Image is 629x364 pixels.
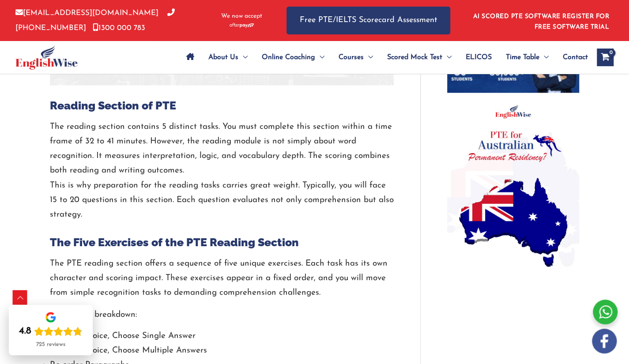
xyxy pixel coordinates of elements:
[506,42,539,73] span: Time Table
[15,9,175,31] a: [PHONE_NUMBER]
[442,42,452,73] span: Menu Toggle
[36,341,65,348] div: 725 reviews
[473,13,610,30] a: AI SCORED PTE SOFTWARE REGISTER FOR FREE SOFTWARE TRIAL
[50,343,394,357] li: Multiple-choice, Choose Multiple Answers
[387,42,442,73] span: Scored Mock Test
[315,42,324,73] span: Menu Toggle
[286,7,450,34] a: Free PTE/IELTS Scorecard Assessment
[50,98,394,113] h2: Reading Section of PTE
[93,24,145,32] a: 1300 000 783
[380,42,459,73] a: Scored Mock TestMenu Toggle
[563,42,588,73] span: Contact
[15,45,78,70] img: cropped-ew-logo
[15,9,158,17] a: [EMAIL_ADDRESS][DOMAIN_NAME]
[339,42,364,73] span: Courses
[466,42,492,73] span: ELICOS
[221,12,262,21] span: We now accept
[556,42,588,73] a: Contact
[364,42,373,73] span: Menu Toggle
[50,236,299,249] b: The Five Exercises of the PTE Reading Section
[230,23,254,28] img: Afterpay-Logo
[208,42,238,73] span: About Us
[201,42,255,73] a: About UsMenu Toggle
[50,328,394,343] li: Multiple-choice, Choose Single Answer
[255,42,331,73] a: Online CoachingMenu Toggle
[50,307,394,322] p: Here is the breakdown:
[19,325,83,338] div: Rating: 4.8 out of 5
[262,42,315,73] span: Online Coaching
[468,6,614,35] aside: Header Widget 1
[50,256,394,300] p: The PTE reading section offers a sequence of five unique exercises. Each task has its own charact...
[459,42,499,73] a: ELICOS
[539,42,549,73] span: Menu Toggle
[50,120,394,222] p: The reading section contains 5 distinct tasks. You must complete this section within a time frame...
[238,42,248,73] span: Menu Toggle
[499,42,556,73] a: Time TableMenu Toggle
[592,329,617,353] img: white-facebook.png
[331,42,380,73] a: CoursesMenu Toggle
[179,42,588,73] nav: Site Navigation: Main Menu
[19,325,31,338] div: 4.8
[597,49,614,66] a: View Shopping Cart, empty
